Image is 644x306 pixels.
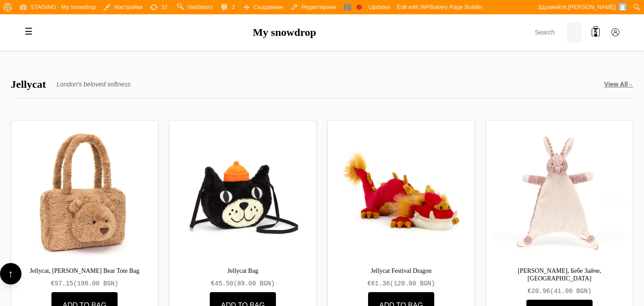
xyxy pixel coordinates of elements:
[528,288,592,295] span: (41.00 BGN)
[20,22,38,40] label: Toggle mobile menu
[211,280,275,287] span: (89.00 BGN)
[177,128,309,260] img: Jellycat Bag
[51,280,73,287] bdi: 97.15
[493,267,626,283] a: [PERSON_NAME], Бебе Зайче, [GEOGRAPHIC_DATA]
[367,280,435,287] span: (120.00 BGN)
[528,288,531,295] span: €
[11,78,46,91] h3: Jellycat
[528,288,550,295] bdi: 20.96
[334,126,469,262] img: Jellycat Festival Dragon
[211,280,233,287] bdi: 45.50
[493,128,626,260] img: Cordy Roy Soother, Бебе Зайче, Jellycat
[367,280,390,287] bdi: 61.36
[18,128,151,260] img: Jellycat, Bartholomew Bear Tote Bag
[51,280,118,287] span: (190.00 BGN)
[367,280,371,287] span: €
[531,22,567,43] input: Search
[51,280,54,287] span: €
[253,26,316,38] a: My snowdrop
[568,4,616,10] span: [PERSON_NAME]
[211,280,215,287] span: €
[356,4,362,10] div: Focus keyphrase not set
[587,23,605,41] a: 2
[594,28,597,37] span: 2
[18,267,151,275] a: Jellycat, [PERSON_NAME] Bear Tote Bag
[604,79,633,89] a: View All
[335,267,467,275] a: Jellycat Festival Dragon
[57,79,131,89] span: London's beloved softness
[177,267,309,275] a: Jellycat Bag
